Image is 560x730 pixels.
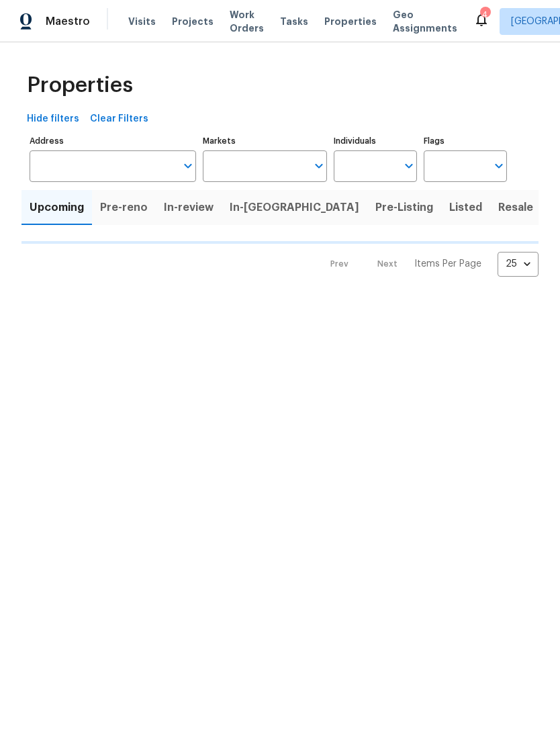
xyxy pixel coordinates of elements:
[90,111,148,128] span: Clear Filters
[400,156,418,175] button: Open
[489,156,508,175] button: Open
[179,156,197,175] button: Open
[30,137,196,145] label: Address
[172,15,214,28] span: Projects
[85,107,154,132] button: Clear Filters
[449,198,482,217] span: Listed
[375,198,433,217] span: Pre-Listing
[393,8,457,35] span: Geo Assignments
[310,156,328,175] button: Open
[498,246,539,281] div: 25
[100,198,148,217] span: Pre-reno
[424,137,507,145] label: Flags
[27,79,133,92] span: Properties
[21,107,85,132] button: Hide filters
[27,111,79,128] span: Hide filters
[230,8,264,35] span: Work Orders
[164,198,214,217] span: In-review
[46,15,90,28] span: Maestro
[324,15,377,28] span: Properties
[280,17,308,26] span: Tasks
[334,137,417,145] label: Individuals
[203,137,328,145] label: Markets
[230,198,359,217] span: In-[GEOGRAPHIC_DATA]
[318,252,539,277] nav: Pagination Navigation
[414,257,481,271] p: Items Per Page
[128,15,156,28] span: Visits
[480,8,489,21] div: 4
[30,198,84,217] span: Upcoming
[498,198,533,217] span: Resale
